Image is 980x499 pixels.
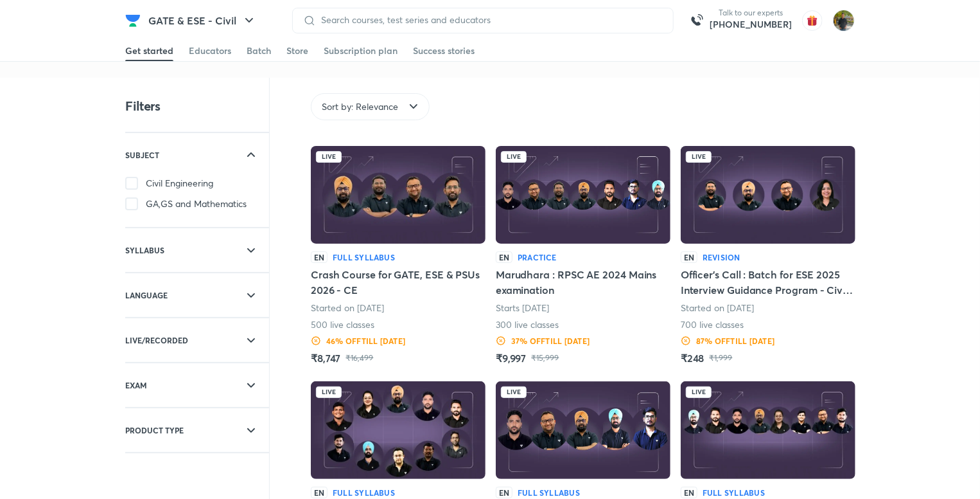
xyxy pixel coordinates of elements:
h6: PRODUCT TYPE [125,424,184,437]
p: EN [681,251,697,263]
span: Sort by: Relevance [322,100,398,113]
h6: Full Syllabus [333,487,395,498]
p: 500 live classes [311,318,375,331]
a: Subscription plan [324,41,398,61]
a: Success stories [413,41,475,61]
img: Discount Logo [496,336,506,346]
a: Store [286,41,308,61]
p: 300 live classes [496,318,559,331]
img: call-us [684,8,710,33]
h6: Full Syllabus [333,251,395,263]
a: Educators [189,41,231,61]
p: EN [496,487,512,498]
h6: Practice [518,251,557,263]
img: Batch Thumbnail [311,381,486,479]
h6: 87 % OFF till [DATE] [696,335,774,347]
div: Batch [247,44,271,57]
h5: Officer's Call : Batch for ESE 2025 Interview Guidance Program - Civil Engineering [681,267,855,298]
img: Company Logo [125,13,141,28]
h6: LANGUAGE [125,289,168,302]
div: Educators [189,44,231,57]
img: Discount Logo [311,336,321,346]
img: avatar [802,10,823,31]
p: ₹15,999 [532,353,559,363]
h5: ₹8,747 [311,350,341,366]
div: Live [686,386,712,398]
h5: Marudhara : RPSC AE 2024 Mains examination [496,267,670,298]
div: Subscription plan [324,44,398,57]
div: Live [316,386,342,398]
p: ₹1,999 [710,353,733,363]
img: Batch Thumbnail [681,146,855,244]
h6: 37 % OFF till [DATE] [511,335,590,347]
h5: Crash Course for GATE, ESE & PSUs 2026 - CE [311,267,486,298]
img: Batch Thumbnail [496,146,670,244]
img: Batch Thumbnail [311,146,486,244]
input: Search courses, test series and educators [316,15,663,25]
a: Get started [125,41,173,61]
button: GATE & ESE - Civil [141,8,265,33]
p: EN [496,251,512,263]
h5: ₹9,997 [496,350,527,366]
span: GA,GS and Mathematics [146,197,247,210]
div: Store [286,44,308,57]
div: Live [501,151,527,163]
div: Live [316,151,342,163]
div: Live [501,386,527,398]
h6: SUBJECT [125,149,159,161]
p: Started on [DATE] [681,302,754,314]
img: Discount Logo [681,336,691,346]
p: Talk to our experts [710,8,792,18]
p: EN [311,487,328,498]
h4: Filters [125,98,161,114]
p: EN [681,487,697,498]
h6: Full Syllabus [518,487,580,498]
h5: ₹248 [681,350,704,366]
p: ₹16,499 [346,353,374,363]
h6: Revision [703,251,740,263]
h6: EXAM [125,379,147,392]
h6: 46 % OFF till [DATE] [326,335,405,347]
h6: LIVE/RECORDED [125,334,188,347]
h6: Full Syllabus [703,487,765,498]
img: Batch Thumbnail [496,381,670,479]
div: Live [686,151,712,163]
p: EN [311,251,328,263]
h6: SYLLABUS [125,244,164,257]
a: Batch [247,41,271,61]
div: Get started [125,44,173,57]
p: Started on [DATE] [311,302,384,314]
p: 700 live classes [681,318,744,331]
p: Starts [DATE] [496,302,549,314]
img: shubham rawat [833,10,855,32]
a: [PHONE_NUMBER] [710,18,792,31]
span: Civil Engineering [146,177,213,190]
img: Batch Thumbnail [681,381,855,479]
div: Success stories [413,44,475,57]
